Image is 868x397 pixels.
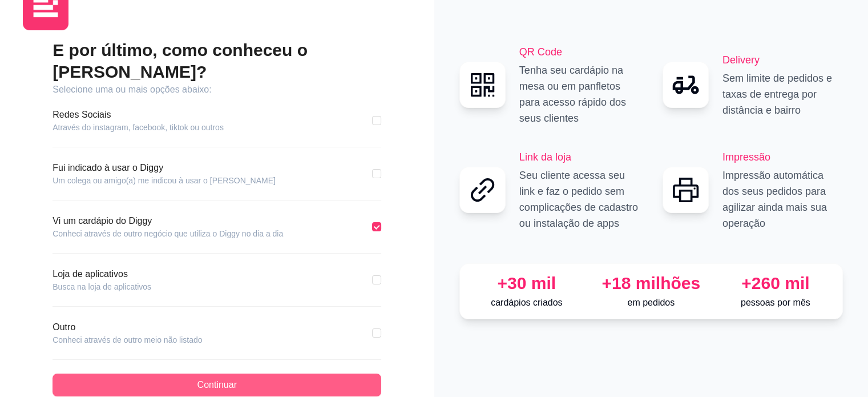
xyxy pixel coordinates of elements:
[519,149,640,165] h2: Link da loja
[53,39,381,83] h2: E por último, como conheceu o [PERSON_NAME]?
[53,83,381,97] article: Selecione uma ou mais opções abaixo:
[53,161,276,175] article: Fui indicado à usar o Diggy
[53,108,224,122] article: Redes Sociais
[53,175,276,186] article: Um colega ou amigo(a) me indicou à usar o [PERSON_NAME]
[53,281,151,292] article: Busca na loja de aplicativos
[519,44,640,60] h2: QR Code
[53,214,283,228] article: Vi um cardápio do Diggy
[53,267,151,281] article: Loja de aplicativos
[722,149,843,165] h2: Impressão
[53,374,381,396] button: Continuar
[469,296,584,310] p: cardápios criados
[519,62,640,126] p: Tenha seu cardápio na mesa ou em panfletos para acesso rápido dos seus clientes
[594,296,709,310] p: em pedidos
[469,273,584,294] div: +30 mil
[53,334,202,346] article: Conheci através de outro meio não listado
[519,167,640,231] p: Seu cliente acessa seu link e faz o pedido sem complicações de cadastro ou instalação de apps
[53,320,202,334] article: Outro
[722,52,843,68] h2: Delivery
[53,122,224,133] article: Através do instagram, facebook, tiktok ou outros
[718,273,833,294] div: +260 mil
[722,70,843,118] p: Sem limite de pedidos e taxas de entrega por distância e bairro
[197,378,237,392] span: Continuar
[718,296,833,310] p: pessoas por mês
[722,167,843,231] p: Impressão automática dos seus pedidos para agilizar ainda mais sua operação
[594,273,709,294] div: +18 milhões
[53,228,283,239] article: Conheci através de outro negócio que utiliza o Diggy no dia a dia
